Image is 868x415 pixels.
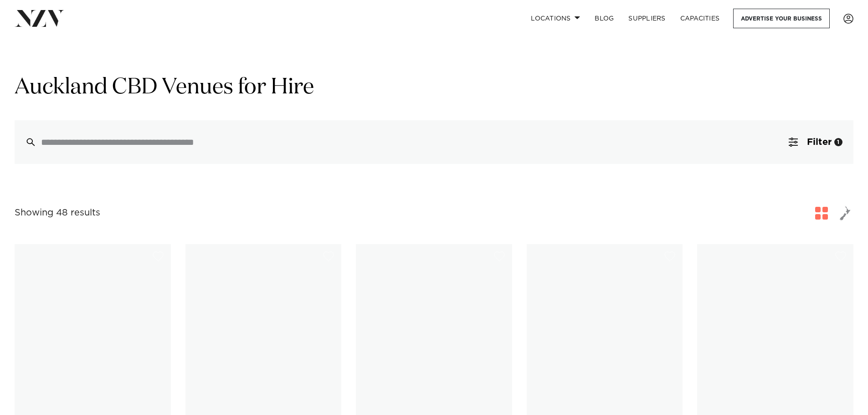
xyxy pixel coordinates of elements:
[524,9,587,28] a: Locations
[15,10,64,26] img: nzv-logo.png
[587,9,621,28] a: BLOG
[673,9,727,28] a: Capacities
[15,206,100,220] div: Showing 48 results
[733,9,830,28] a: Advertise your business
[15,73,853,102] h1: Auckland CBD Venues for Hire
[807,138,832,147] span: Filter
[778,120,853,164] button: Filter1
[621,9,673,28] a: SUPPLIERS
[834,138,842,146] div: 1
